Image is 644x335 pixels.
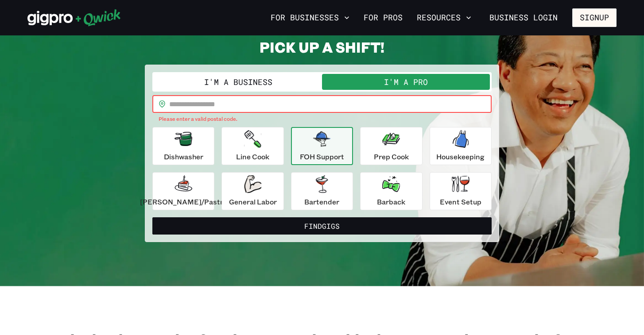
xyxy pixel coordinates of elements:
p: FOH Support [300,151,344,162]
button: [PERSON_NAME]/Pastry [152,172,214,210]
p: Dishwasher [164,151,203,162]
button: Signup [572,8,617,27]
button: Bartender [291,172,353,210]
button: I'm a Pro [322,74,490,90]
button: FindGigs [152,217,492,235]
button: Dishwasher [152,127,214,165]
a: For Pros [360,10,406,25]
button: Line Cook [221,127,283,165]
p: [PERSON_NAME]/Pastry [140,196,227,207]
button: For Businesses [267,10,353,25]
a: Business Login [482,8,565,27]
button: I'm a Business [154,74,322,90]
button: Resources [413,10,475,25]
p: Prep Cook [374,151,409,162]
p: Bartender [304,196,339,207]
p: Line Cook [236,151,269,162]
p: Housekeeping [436,151,485,162]
p: Barback [377,196,405,207]
button: Barback [360,172,422,210]
p: Please enter a valid postal code. [159,115,485,123]
button: Housekeeping [430,127,492,165]
button: Event Setup [430,172,492,210]
p: Event Setup [440,196,481,207]
h2: PICK UP A SHIFT! [145,38,499,56]
button: Prep Cook [360,127,422,165]
p: General Labor [229,196,277,207]
button: FOH Support [291,127,353,165]
button: General Labor [221,172,283,210]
